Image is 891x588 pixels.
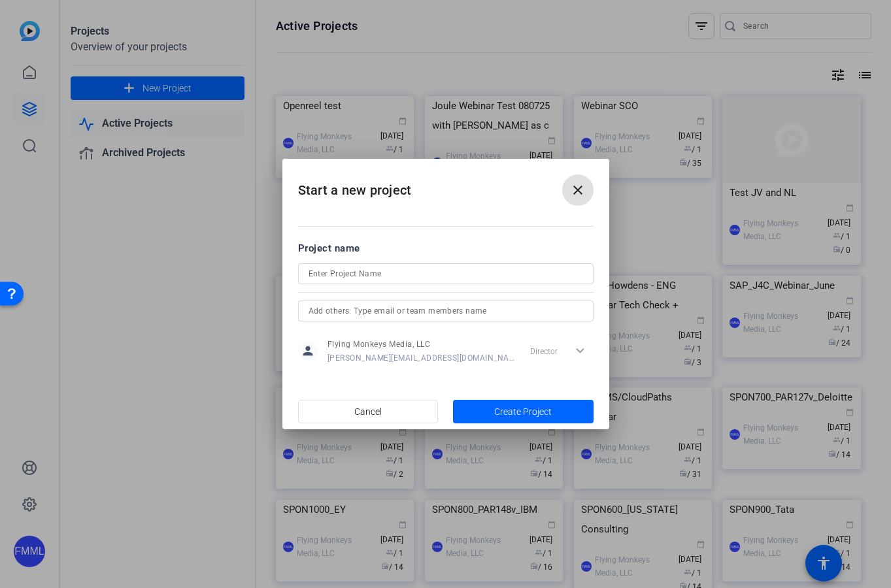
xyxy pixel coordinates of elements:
[309,266,583,282] input: Enter Project Name
[453,400,594,423] button: Create Project
[354,399,382,424] span: Cancel
[298,241,594,255] div: Project name
[298,341,318,361] mat-icon: person
[328,339,515,350] span: Flying Monkeys Media, LLC
[570,182,586,198] mat-icon: close
[309,303,583,319] input: Add others: Type email or team members name
[298,400,439,423] button: Cancel
[328,353,515,363] span: [PERSON_NAME][EMAIL_ADDRESS][DOMAIN_NAME]
[494,405,552,419] span: Create Project
[282,159,609,212] h2: Start a new project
